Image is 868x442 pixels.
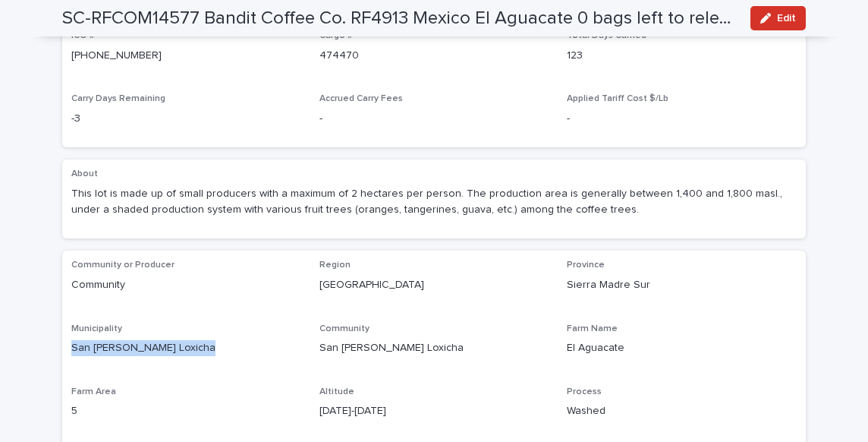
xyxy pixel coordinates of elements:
span: Municipality [71,324,122,333]
p: Sierra Madre Sur [567,277,797,293]
h2: SC-RFCOM14577 Bandit Coffee Co. RF4913 Mexico El Aguacate 0 bags left to release [62,8,738,30]
button: Edit [750,6,806,30]
span: Process [567,387,602,396]
p: - [567,111,797,127]
p: San [PERSON_NAME] Loxicha [319,340,549,356]
p: Washed [567,403,797,419]
p: San [PERSON_NAME] Loxicha [71,340,301,356]
span: Carry Days Remaining [71,94,165,103]
p: - [319,111,549,127]
p: 474470 [319,48,549,64]
span: Farm Area [71,387,116,396]
p: [GEOGRAPHIC_DATA] [319,277,549,293]
p: El Aguacate [567,340,797,356]
p: [DATE]-[DATE] [319,403,549,419]
span: Altitude [319,387,354,396]
p: -3 [71,111,301,127]
p: 123 [567,48,797,64]
span: Applied Tariff Cost $/Lb [567,94,668,103]
p: [PHONE_NUMBER] [71,48,301,64]
span: Accrued Carry Fees [319,94,403,103]
p: Community [71,277,301,293]
span: Edit [777,13,796,24]
span: Community [319,324,370,333]
span: Province [567,260,605,270]
span: Region [319,260,351,270]
span: Community or Producer [71,260,175,270]
span: About [71,169,98,178]
span: Farm Name [567,324,618,333]
p: 5 [71,403,301,419]
p: This lot is made up of small producers with a maximum of 2 hectares per person. The production ar... [71,186,797,218]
